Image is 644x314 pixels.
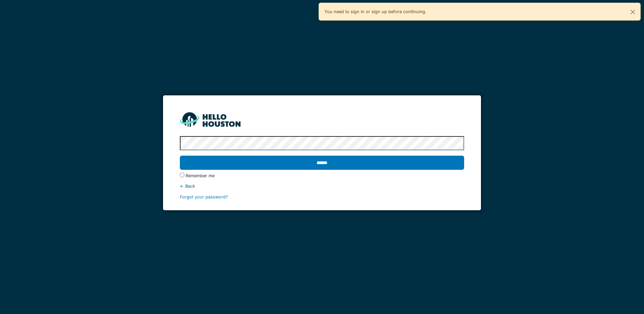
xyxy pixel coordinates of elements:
button: Close [625,3,640,21]
div: You need to sign in or sign up before continuing. [319,3,641,21]
img: HH_line-BYnF2_Hg.png [180,112,240,127]
a: Forgot your password? [180,194,228,199]
div: ← Back [180,183,464,189]
label: Remember me [186,172,215,179]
